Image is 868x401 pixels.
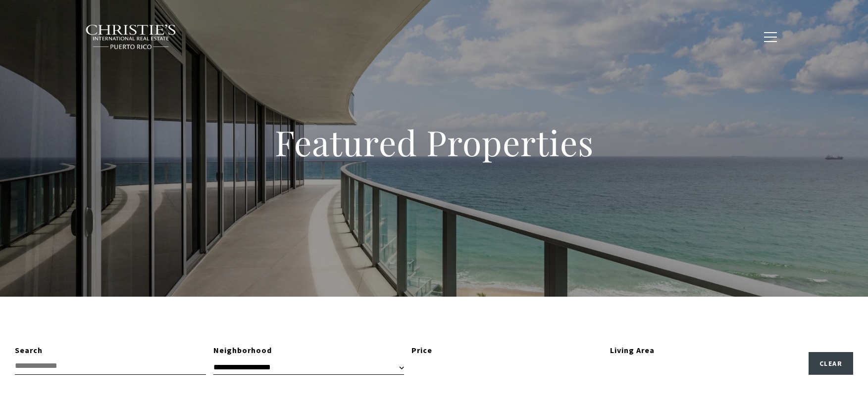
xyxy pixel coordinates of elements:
div: Price [411,344,603,357]
div: Search [15,344,206,357]
div: Neighborhood [213,344,405,357]
button: Clear [809,352,854,375]
div: Living Area [610,344,801,357]
h1: Featured Properties [211,121,657,164]
img: Christie's International Real Estate black text logo [85,24,177,50]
